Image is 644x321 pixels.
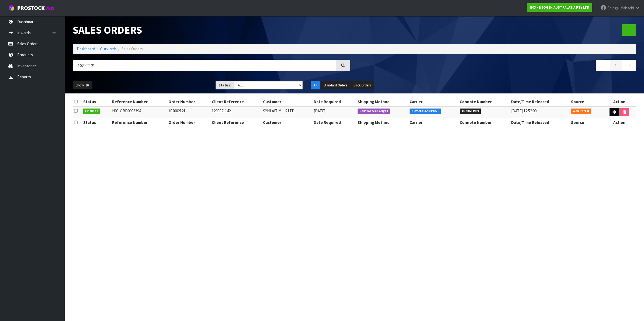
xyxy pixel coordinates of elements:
th: Carrier [408,118,459,127]
span: Mahachi [620,5,634,11]
nav: Page navigation [358,60,636,73]
td: 102002121 [167,106,210,118]
th: Reference Number [111,97,167,106]
span: JOB#654939 [460,109,481,114]
th: Client Reference [210,97,262,106]
th: Shipping Method [356,97,408,106]
th: Carrier [408,97,459,106]
button: Back Orders [351,81,374,90]
span: ProStock [17,5,45,12]
th: Status [82,97,111,106]
td: 1200021142 [210,106,262,118]
th: Date/Time Released [510,118,570,127]
th: Source [570,118,603,127]
a: 1 [610,60,622,71]
th: Status [82,118,111,127]
th: Action [603,118,636,127]
img: cube-alt.png [8,5,15,11]
th: Shipping Method [356,118,408,127]
span: NEW ZEALAND POST [410,109,441,114]
th: Source [570,97,603,106]
span: Shingai [607,5,619,11]
th: Order Number [167,118,210,127]
th: Order Number [167,97,210,106]
th: Connote Number [458,97,510,106]
th: Customer [262,118,312,127]
th: Connote Number [458,118,510,127]
th: Date/Time Released [510,97,570,106]
span: Web Portal [571,109,591,114]
h1: Sales Orders [73,24,350,36]
button: All [311,81,320,90]
button: Show: 10 [73,81,92,90]
a: → [622,60,636,71]
th: Date Required [312,97,356,106]
span: Sales Orders [122,46,143,51]
button: Standard Orders [321,81,350,90]
th: Reference Number [111,118,167,127]
a: Outwards [100,46,117,51]
small: WMS [46,6,54,11]
th: Customer [262,97,312,106]
a: Dashboard [77,46,95,51]
strong: N03 - NEOGEN AUSTRALASIA PTY LTD [530,5,589,10]
strong: Status: [219,83,231,88]
th: Client Reference [210,118,262,127]
span: Finalised [83,109,100,114]
span: [DATE] 12:52:00 [511,108,536,113]
td: N03-ORD0003394 [111,106,167,118]
td: SYNLAIT MILK LTD [262,106,312,118]
input: Search sales orders [73,60,336,71]
th: Date Required [312,118,356,127]
a: ← [596,60,610,71]
span: Contracted Freight [358,109,390,114]
span: [DATE] [314,108,325,113]
th: Action [603,97,636,106]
